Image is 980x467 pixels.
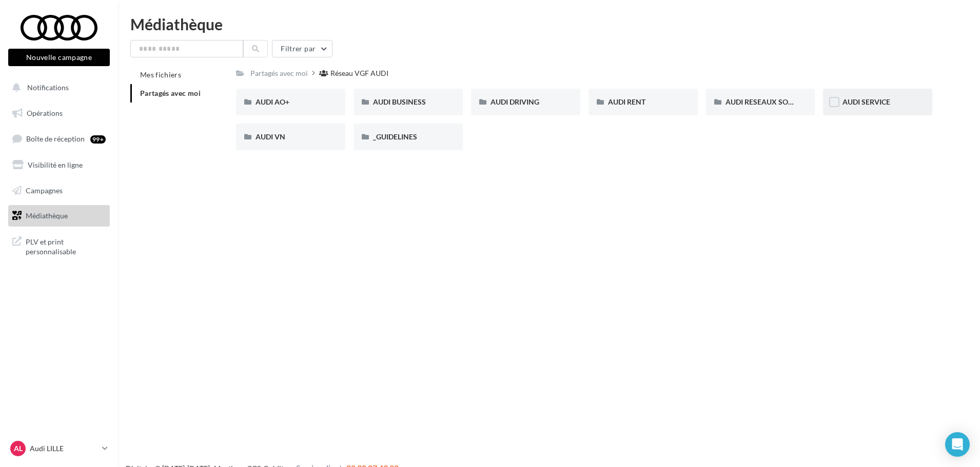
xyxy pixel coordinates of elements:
[6,103,112,124] a: Opérations
[26,186,63,194] span: Campagnes
[30,443,98,454] p: Audi LILLE
[6,180,112,201] a: Campagnes
[726,97,810,106] span: AUDI RESEAUX SOCIAUX
[90,135,106,144] div: 99+
[6,154,112,176] a: Visibilité en ligne
[6,77,108,98] button: Notifications
[6,231,112,261] a: PLV et print personnalisable
[6,128,112,150] a: Boîte de réception99+
[27,83,69,92] span: Notifications
[256,97,289,106] span: AUDI AO+
[491,97,539,106] span: AUDI DRIVING
[945,432,970,457] div: Open Intercom Messenger
[27,109,63,117] span: Opérations
[373,97,426,106] span: AUDI BUSINESS
[250,68,308,78] div: Partagés avec moi
[14,443,23,454] span: AL
[28,160,83,169] span: Visibilité en ligne
[140,89,201,97] span: Partagés avec moi
[373,132,417,141] span: _GUIDELINES
[26,235,106,257] span: PLV et print personnalisable
[8,49,110,66] button: Nouvelle campagne
[256,132,285,141] span: AUDI VN
[8,439,110,458] a: AL Audi LILLE
[130,16,968,32] div: Médiathèque
[272,40,332,57] button: Filtrer par
[26,134,85,143] span: Boîte de réception
[608,97,645,106] span: AUDI RENT
[842,97,890,106] span: AUDI SERVICE
[140,70,181,79] span: Mes fichiers
[330,68,388,78] div: Réseau VGF AUDI
[6,205,112,227] a: Médiathèque
[26,211,68,220] span: Médiathèque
